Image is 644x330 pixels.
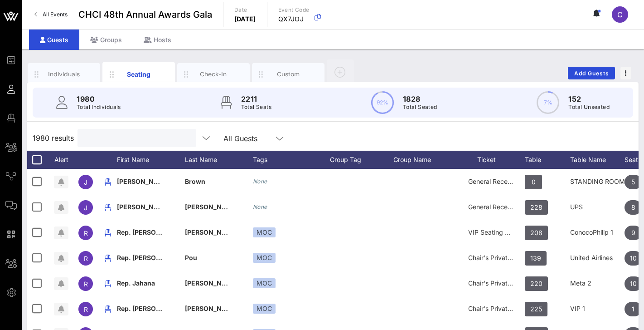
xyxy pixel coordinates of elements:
p: Total Seated [403,103,437,112]
div: All Guests [223,134,257,143]
span: R [84,305,88,313]
span: VIP Seating & Chair's Private Reception [468,228,586,236]
span: 9 [631,226,635,240]
span: CHCI 48th Annual Awards Gala [78,8,212,21]
span: Brown [185,177,205,185]
span: 10 [630,251,637,266]
span: C [617,10,623,19]
span: [PERSON_NAME] [185,203,238,211]
div: UPS [570,194,625,220]
div: Meta 2 [570,271,625,296]
span: 0 [532,175,536,189]
span: Chair's Private Reception [468,305,543,312]
span: Rep. [PERSON_NAME] [117,305,186,312]
span: R [84,255,88,262]
p: Total Unseated [568,103,610,112]
span: [PERSON_NAME] [185,228,238,236]
div: United Airlines [570,245,625,271]
span: Pou [185,254,197,261]
div: Custom [268,70,309,79]
p: 1980 [77,94,121,104]
div: MOC [253,253,276,263]
div: Table [525,151,570,169]
span: 228 [530,200,542,215]
p: Total Individuals [77,103,121,112]
div: Guests [29,30,79,50]
div: Alert [50,151,73,169]
div: Ticket [457,151,525,169]
span: General Reception [468,177,523,185]
div: First Name [117,151,185,169]
div: Groups [79,30,133,50]
span: Rep. Jahana [117,279,155,287]
p: Total Seats [241,103,271,112]
p: [DATE] [234,15,256,24]
span: Rep. [PERSON_NAME] [117,228,186,236]
div: MOC [253,304,276,314]
div: STANDING ROOM ONLY- NO TABLE ASSIGNMENT [570,169,625,194]
i: None [253,178,267,185]
div: C [612,6,628,23]
span: 1980 results [33,133,74,143]
span: [PERSON_NAME] [117,177,170,185]
span: [PERSON_NAME] [117,203,170,211]
i: None [253,203,267,210]
span: Chair's Private Reception [468,254,543,261]
div: Group Tag [330,151,393,169]
div: Hosts [133,30,182,50]
span: All Events [43,11,68,18]
div: Individuals [44,70,84,79]
div: Tags [253,151,330,169]
span: [PERSON_NAME] [185,305,238,312]
span: R [84,280,88,288]
p: 1828 [403,94,437,104]
p: 2211 [241,94,271,104]
p: Event Code [278,5,310,15]
p: QX7JOJ [278,15,310,24]
span: 8 [631,200,635,215]
div: ConocoPhilip 1 [570,220,625,245]
div: MOC [253,278,276,288]
span: [PERSON_NAME] [185,279,238,287]
span: 10 [630,276,637,291]
div: Last Name [185,151,253,169]
span: 220 [530,276,542,291]
p: Date [234,5,256,15]
div: All Guests [218,129,291,147]
span: Rep. [PERSON_NAME] [117,254,186,261]
div: Table Name [570,151,625,169]
div: VIP 1 [570,296,625,321]
div: MOC [253,227,276,237]
button: Add Guests [568,67,615,79]
a: All Events [29,7,73,22]
span: 1 [632,302,634,316]
span: 5 [631,175,635,189]
div: Seating [119,69,159,79]
div: Check-In [194,70,234,79]
span: J [84,204,87,212]
span: General Reception [468,203,523,211]
span: Add Guests [574,70,610,77]
div: Group Name [393,151,457,169]
span: Chair's Private Reception [468,279,543,287]
span: J [84,178,87,186]
span: 225 [530,302,542,316]
span: 139 [530,251,541,266]
p: 152 [568,94,610,104]
span: 208 [530,226,542,240]
span: R [84,229,88,237]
